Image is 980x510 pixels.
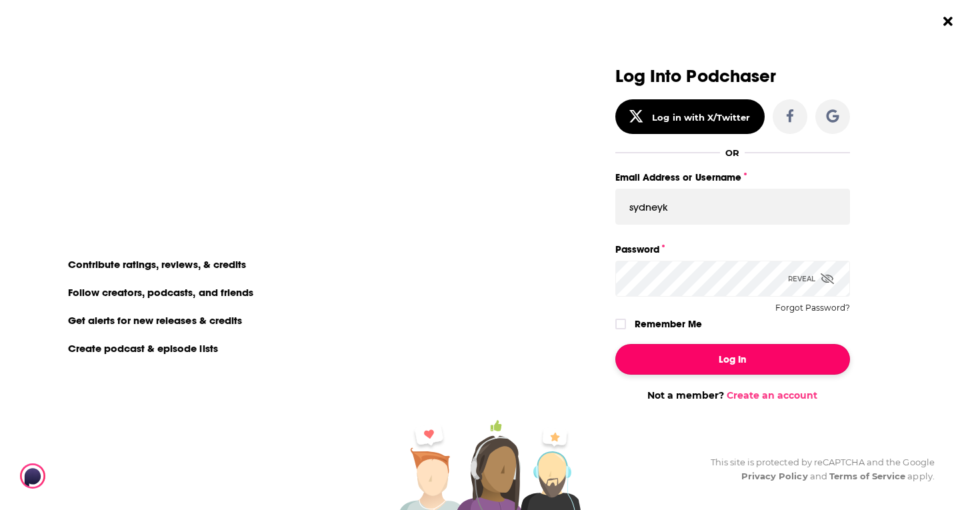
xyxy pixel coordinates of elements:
div: Log in with X/Twitter [652,112,750,123]
a: create an account [124,70,255,89]
li: Create podcast & episode lists [60,339,227,357]
label: Remember Me [635,315,702,333]
img: Podchaser - Follow, Share and Rate Podcasts [20,463,148,489]
div: This site is protected by reCAPTCHA and the Google and apply. [700,455,935,483]
button: Forgot Password? [775,303,850,313]
div: Reveal [788,261,834,297]
li: Follow creators, podcasts, and friends [60,283,263,301]
li: Get alerts for new releases & credits [60,311,251,329]
a: Create an account [727,389,817,401]
button: Log in with X/Twitter [615,99,765,134]
li: Contribute ratings, reviews, & credits [60,255,256,273]
label: Email Address or Username [615,169,850,186]
a: Terms of Service [829,471,906,481]
div: OR [725,147,739,158]
button: Close Button [935,9,961,34]
h3: Log Into Podchaser [615,67,850,86]
a: Podchaser - Follow, Share and Rate Podcasts [20,463,137,489]
label: Password [615,241,850,258]
a: Privacy Policy [741,471,808,481]
div: Not a member? [615,389,850,401]
input: Email Address or Username [615,189,850,225]
li: On Podchaser you can: [60,232,327,245]
button: Log In [615,344,850,375]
